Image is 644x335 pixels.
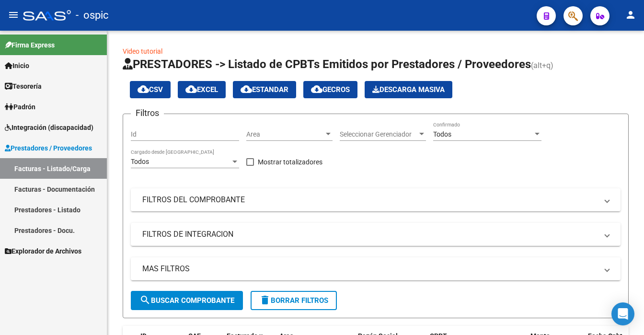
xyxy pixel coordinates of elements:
a: Video tutorial [123,47,162,55]
span: Buscar Comprobante [139,296,234,305]
mat-expansion-panel-header: FILTROS DEL COMPROBANTE [131,188,621,211]
button: Estandar [233,81,296,98]
mat-icon: cloud_download [241,83,252,95]
span: Padrón [5,102,35,112]
mat-panel-title: MAS FILTROS [142,264,598,274]
span: - ospic [76,5,109,26]
button: Descarga Masiva [365,81,452,98]
mat-icon: cloud_download [311,83,322,95]
span: Integración (discapacidad) [5,122,93,133]
span: Firma Express [5,40,55,50]
h3: Filtros [131,106,164,120]
span: Inicio [5,60,29,71]
span: Explorador de Archivos [5,246,81,256]
button: CSV [130,81,171,98]
span: Estandar [241,85,288,94]
span: Tesorería [5,81,42,92]
span: Todos [131,158,149,165]
span: EXCEL [185,85,218,94]
button: EXCEL [178,81,226,98]
mat-icon: cloud_download [185,83,197,95]
app-download-masive: Descarga masiva de comprobantes (adjuntos) [365,81,452,98]
mat-icon: person [625,9,636,21]
mat-panel-title: FILTROS DEL COMPROBANTE [142,195,598,205]
span: Mostrar totalizadores [258,156,322,168]
button: Gecros [303,81,357,98]
div: Open Intercom Messenger [611,302,634,325]
button: Buscar Comprobante [131,291,243,310]
mat-icon: cloud_download [138,83,149,95]
mat-icon: menu [8,9,19,21]
mat-icon: search [139,294,151,306]
span: Todos [433,130,451,138]
span: Area [246,130,324,139]
span: CSV [138,85,163,94]
mat-icon: delete [259,294,271,306]
span: PRESTADORES -> Listado de CPBTs Emitidos por Prestadores / Proveedores [123,58,531,71]
span: (alt+q) [531,61,553,70]
span: Borrar Filtros [259,296,328,305]
mat-expansion-panel-header: MAS FILTROS [131,257,621,280]
mat-panel-title: FILTROS DE INTEGRACION [142,229,598,240]
mat-expansion-panel-header: FILTROS DE INTEGRACION [131,223,621,246]
span: Descarga Masiva [372,85,445,94]
button: Borrar Filtros [251,291,337,310]
span: Seleccionar Gerenciador [340,130,417,139]
span: Prestadores / Proveedores [5,143,92,153]
span: Gecros [311,85,350,94]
